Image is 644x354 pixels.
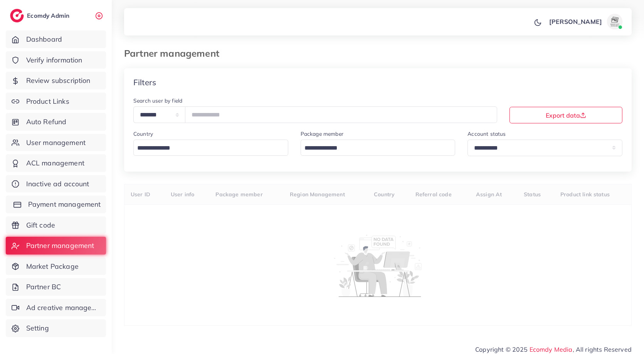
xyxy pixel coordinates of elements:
[530,346,573,353] a: Ecomdy Media
[6,134,106,152] a: User management
[133,78,156,87] h4: Filters
[26,55,82,65] span: Verify information
[6,72,106,89] a: Review subscription
[26,34,62,44] span: Dashboard
[6,51,106,69] a: Verify information
[546,112,586,118] span: Export data
[26,323,49,333] span: Setting
[26,303,100,313] span: Ad creative management
[26,220,55,230] span: Gift code
[6,216,106,234] a: Gift code
[6,319,106,337] a: Setting
[135,142,278,154] input: Search for option
[6,93,106,110] a: Product Links
[28,199,101,209] span: Payment management
[6,154,106,172] a: ACL management
[26,76,91,86] span: Review subscription
[6,196,106,213] a: Payment management
[6,113,106,131] a: Auto Refund
[302,142,446,154] input: Search for option
[133,140,288,156] div: Search for option
[26,179,89,189] span: Inactive ad account
[26,261,79,271] span: Market Package
[26,158,84,168] span: ACL management
[26,138,86,148] span: User management
[10,9,24,22] img: logo
[545,14,626,29] a: [PERSON_NAME]avatar
[6,258,106,275] a: Market Package
[133,97,182,105] label: Search user by field
[124,48,225,59] h3: Partner management
[26,241,94,251] span: Partner management
[6,237,106,255] a: Partner management
[26,96,69,106] span: Product Links
[607,14,622,29] img: avatar
[549,17,602,26] p: [PERSON_NAME]
[26,282,61,292] span: Partner BC
[6,30,106,48] a: Dashboard
[26,117,67,127] span: Auto Refund
[573,345,632,354] span: , All rights Reserved
[509,107,622,123] button: Export data
[133,130,153,138] label: Country
[301,140,456,156] div: Search for option
[475,345,632,354] span: Copyright © 2025
[6,175,106,193] a: Inactive ad account
[467,130,506,138] label: Account status
[27,12,71,19] h2: Ecomdy Admin
[6,278,106,296] a: Partner BC
[10,9,71,22] a: logoEcomdy Admin
[6,299,106,317] a: Ad creative management
[301,130,343,138] label: Package member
